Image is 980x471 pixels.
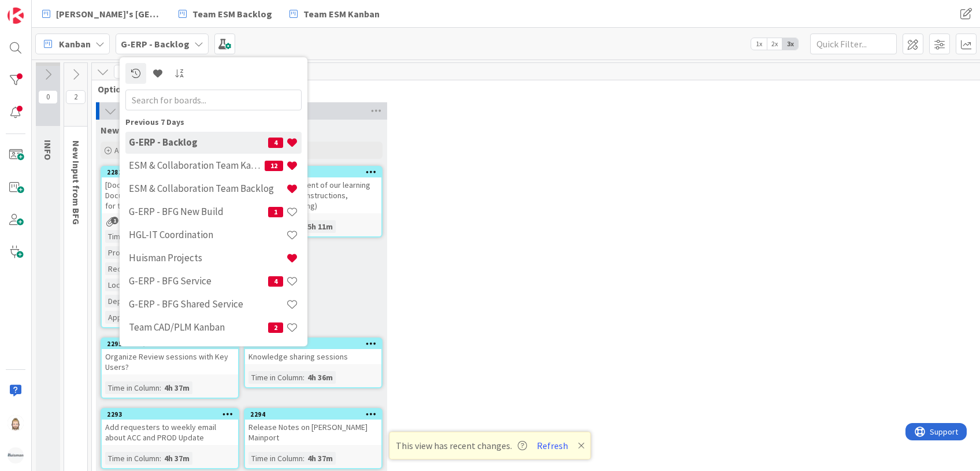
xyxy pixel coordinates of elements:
[810,34,897,54] input: Quick Filter...
[268,138,283,148] span: 4
[303,452,305,465] span: :
[245,339,381,349] div: 2296
[248,452,303,465] div: Time in Column
[192,7,272,21] span: Team ESM Backlog
[107,340,238,348] div: 2295
[161,452,192,465] div: 4h 37m
[105,295,168,307] div: Department (G-ERP)
[305,452,336,465] div: 4h 37m
[250,410,381,418] div: 2294
[125,116,302,128] div: Previous 7 Days
[303,371,305,384] span: :
[59,37,91,51] span: Kanban
[245,177,381,213] div: Better management of our learning materials (Work Instructions, Knowledge sharing)
[105,279,138,291] div: Location
[129,206,268,218] h4: G-ERP - BFG New Build
[245,167,381,177] div: 2297
[35,3,168,24] a: [PERSON_NAME]'s [GEOGRAPHIC_DATA]
[129,229,286,241] h4: HGL-IT Coordination
[751,38,767,50] span: 1x
[245,420,381,445] div: Release Notes on [PERSON_NAME] Mainport
[121,38,190,50] b: G-ERP - Backlog
[268,276,283,287] span: 4
[102,339,238,374] div: 2295Organize Review sessions with Key Users?
[114,145,151,155] span: Add Card...
[107,410,238,418] div: 2293
[250,168,381,176] div: 2297
[105,452,159,465] div: Time in Column
[8,8,24,24] img: Visit kanbanzone.com
[24,2,53,16] span: Support
[102,409,238,445] div: 2293Add requesters to weekly email about ACC and PROD Update
[129,322,268,333] h4: Team CAD/PLM Kanban
[8,415,24,431] img: Rv
[105,246,133,259] div: Project
[102,177,238,213] div: [Documentation] Define and Document Missing Work Instructions for the Team
[265,161,283,171] span: 12
[129,253,286,264] h4: Huisman Projects
[159,381,161,394] span: :
[245,167,381,213] div: 2297Better management of our learning materials (Work Instructions, Knowledge sharing)
[105,262,145,275] div: Requester
[303,7,380,21] span: Team ESM Kanban
[245,349,381,364] div: Knowledge sharing sessions
[107,168,238,176] div: 2282
[125,343,302,355] div: Previous 30 Days
[305,220,336,233] div: 5h 11m
[102,167,238,177] div: 2282
[129,137,268,149] h4: G-ERP - Backlog
[129,160,265,172] h4: ESM & Collaboration Team Kanban
[268,207,283,217] span: 1
[161,381,192,394] div: 4h 37m
[105,230,159,243] div: Time in Column
[129,299,286,310] h4: G-ERP - BFG Shared Service
[305,371,336,384] div: 4h 36m
[56,7,161,21] span: [PERSON_NAME]'s [GEOGRAPHIC_DATA]
[129,276,268,287] h4: G-ERP - BFG Service
[102,409,238,420] div: 2293
[42,140,54,160] span: INFO
[101,124,142,136] span: New Stuff
[70,140,82,225] span: New Input from BFG
[129,183,286,195] h4: ESM & Collaboration Team Backlog
[102,339,238,349] div: 2295
[396,439,527,453] span: This view has recent changes.
[105,311,168,324] div: Application (G-ERP)
[245,409,381,445] div: 2294Release Notes on [PERSON_NAME] Mainport
[38,90,58,104] span: 0
[250,340,381,348] div: 2296
[248,371,303,384] div: Time in Column
[283,3,387,24] a: Team ESM Kanban
[114,65,133,79] span: 16
[245,409,381,420] div: 2294
[533,438,572,453] button: Refresh
[66,90,86,104] span: 2
[172,3,279,24] a: Team ESM Backlog
[102,420,238,445] div: Add requesters to weekly email about ACC and PROD Update
[268,322,283,333] span: 2
[767,38,782,50] span: 2x
[102,349,238,374] div: Organize Review sessions with Key Users?
[782,38,798,50] span: 3x
[159,452,161,465] span: :
[102,167,238,213] div: 2282[Documentation] Define and Document Missing Work Instructions for the Team
[105,381,159,394] div: Time in Column
[245,339,381,364] div: 2296Knowledge sharing sessions
[8,447,24,463] img: avatar
[125,90,302,110] input: Search for boards...
[111,217,118,224] span: 1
